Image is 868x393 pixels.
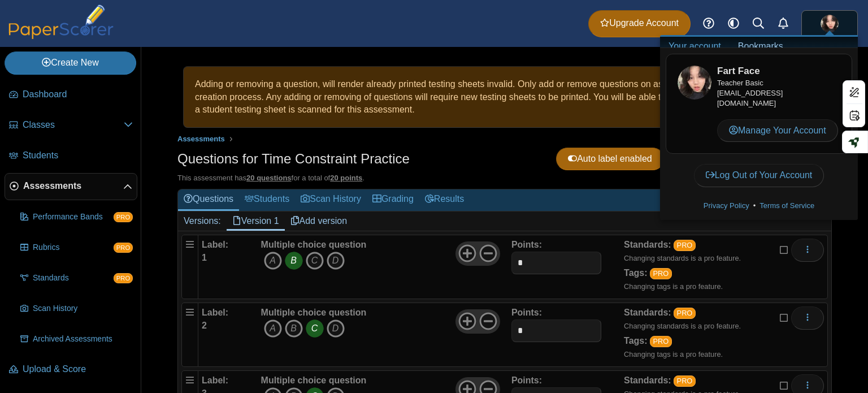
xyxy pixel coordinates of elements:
[264,252,282,270] i: A
[674,240,696,251] a: PRO
[202,375,228,385] b: Label:
[624,240,671,249] b: Standards:
[114,212,133,222] span: PRO
[717,79,763,87] span: Teacher Basic
[624,268,647,278] b: Tags:
[5,173,137,200] a: Assessments
[33,273,114,284] span: Standards
[791,239,824,261] button: More options
[5,5,118,39] img: PaperScorer
[261,308,367,317] b: Multiple choice question
[202,240,228,249] b: Label:
[16,234,137,261] a: Rubrics PRO
[295,189,367,210] a: Scan History
[700,200,753,211] a: Privacy Policy
[175,132,228,146] a: Assessments
[202,308,228,317] b: Label:
[114,273,133,283] span: PRO
[511,375,542,385] b: Points:
[556,148,664,170] a: Auto label enabled
[285,319,303,338] i: B
[23,180,123,192] span: Assessments
[717,64,840,78] h3: Fart Face
[624,375,671,385] b: Standards:
[177,149,410,169] h1: Questions for Time Constraint Practice
[23,88,133,101] span: Dashboard
[624,350,723,359] small: Changing tags is a pro feature.
[694,164,824,187] a: Log Out of Your Account
[5,112,137,139] a: Classes
[177,135,225,143] span: Assessments
[5,31,118,41] a: PaperScorer
[419,189,470,210] a: Results
[327,319,345,338] i: D
[114,243,133,253] span: PRO
[202,253,207,262] b: 1
[23,149,133,162] span: Students
[327,252,345,270] i: D
[511,308,542,317] b: Points:
[181,235,198,299] div: Drag handle
[227,211,285,231] a: Version 1
[367,189,419,210] a: Grading
[5,51,136,74] a: Create New
[5,81,137,109] a: Dashboard
[177,173,832,183] div: This assessment has for a total of .
[178,189,239,210] a: Questions
[821,15,839,33] span: Fart Face
[261,240,367,249] b: Multiple choice question
[730,37,792,56] a: Bookmarks
[16,204,137,231] a: Performance Bands PRO
[624,282,723,291] small: Changing tags is a pro feature.
[285,211,353,231] a: Add version
[23,119,124,131] span: Classes
[202,321,207,330] b: 2
[674,308,696,319] a: PRO
[674,375,696,387] a: PRO
[306,319,324,338] i: C
[33,303,133,314] span: Scan History
[33,211,114,223] span: Performance Bands
[181,303,198,367] div: Drag handle
[624,254,741,262] small: Changing standards is a pro feature.
[261,375,367,385] b: Multiple choice question
[246,174,291,182] u: 20 questions
[678,66,711,100] span: Fart Face
[821,15,839,33] img: ps.AhgmnTCHGUIz4gos
[791,306,824,329] button: More options
[264,319,282,338] i: A
[16,295,137,322] a: Scan History
[5,356,137,383] a: Upload & Score
[33,242,114,253] span: Rubrics
[33,334,133,345] span: Archived Assessments
[285,252,303,270] i: B
[568,154,652,163] span: Auto label enabled
[756,200,818,211] a: Terms of Service
[178,211,227,231] div: Versions:
[330,174,362,182] u: 20 points
[650,336,672,347] a: PRO
[624,336,647,346] b: Tags:
[600,17,679,29] span: Upgrade Account
[717,78,840,109] div: [EMAIL_ADDRESS][DOMAIN_NAME]
[801,10,858,37] a: ps.AhgmnTCHGUIz4gos
[23,363,133,375] span: Upload & Score
[678,66,711,100] img: ps.AhgmnTCHGUIz4gos
[189,72,820,122] div: Adding or removing a question, will render already printed testing sheets invalid. Only add or re...
[5,142,137,170] a: Students
[16,265,137,292] a: Standards PRO
[588,10,691,37] a: Upgrade Account
[717,119,838,142] a: Manage Your Account
[660,37,730,56] a: Your account
[239,189,295,210] a: Students
[771,11,796,36] a: Alerts
[624,322,741,330] small: Changing standards is a pro feature.
[16,326,137,353] a: Archived Assessments
[666,197,852,214] div: •
[650,268,672,279] a: PRO
[306,252,324,270] i: C
[511,240,542,249] b: Points:
[624,308,671,317] b: Standards:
